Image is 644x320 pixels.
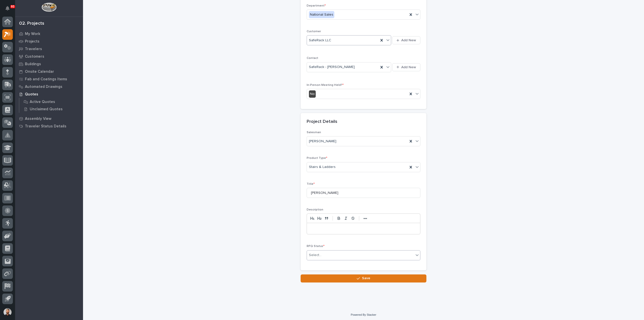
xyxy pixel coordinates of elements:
[15,75,83,83] a: Fab and Coatings Items
[19,98,83,105] a: Active Quotes
[25,54,44,59] p: Customers
[15,38,83,45] a: Projects
[19,105,83,113] a: Unclaimed Quotes
[392,63,420,71] button: Add New
[364,217,367,221] strong: •••
[307,157,327,160] span: Product Type
[25,92,38,97] p: Quotes
[25,124,66,129] p: Traveler Status Details
[15,30,83,38] a: My Work
[351,313,376,316] a: Powered By Stacker
[15,83,83,90] a: Automated Drawings
[25,39,39,44] p: Projects
[307,245,325,248] span: RFQ Status
[25,85,62,89] p: Automated Drawings
[309,90,316,98] div: No
[307,119,337,125] h2: Project Details
[15,53,83,60] a: Customers
[2,307,13,317] button: users-avatar
[307,183,315,186] span: Title
[401,38,416,43] span: Add New
[309,164,336,170] span: Stairs & Ladders
[30,107,63,112] p: Unclaimed Quotes
[401,65,416,69] span: Add New
[307,131,321,134] span: Salesman
[6,6,13,14] div: Notifications93
[309,253,321,258] div: Select...
[11,5,14,8] p: 93
[307,30,321,33] span: Customer
[25,47,42,51] p: Travelers
[307,208,323,211] span: Description
[307,4,326,7] span: Department
[25,62,41,66] p: Buildings
[307,84,344,87] span: In-Person Meeting Held?
[2,3,13,14] button: Notifications
[42,3,56,12] img: Workspace Logo
[309,139,336,144] span: [PERSON_NAME]
[309,64,355,70] span: SafeRack - [PERSON_NAME]
[15,122,83,130] a: Traveler Status Details
[25,69,54,74] p: Onsite Calendar
[25,117,51,121] p: Assembly View
[15,90,83,98] a: Quotes
[392,36,420,44] button: Add New
[25,32,40,36] p: My Work
[307,57,318,60] span: Contact
[15,45,83,53] a: Travelers
[301,274,426,282] button: Save
[19,21,44,26] div: 02. Projects
[15,68,83,75] a: Onsite Calendar
[362,276,370,280] span: Save
[362,215,369,221] button: •••
[25,77,67,82] p: Fab and Coatings Items
[309,38,331,43] span: SafeRack LLC
[309,11,334,18] div: National Sales
[15,115,83,122] a: Assembly View
[15,60,83,68] a: Buildings
[30,100,55,104] p: Active Quotes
